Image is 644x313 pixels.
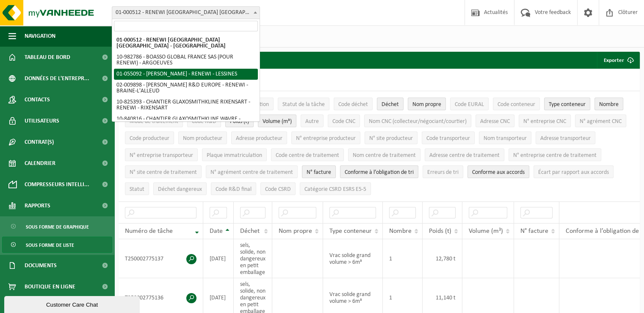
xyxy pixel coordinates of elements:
td: 12,780 t [423,239,462,278]
button: Nom centre de traitementNom centre de traitement: Activate to sort [348,148,420,161]
span: Volume (m³) [469,228,503,235]
span: Nom centre de traitement [353,152,416,159]
button: N° site centre de traitementN° site centre de traitement: Activate to sort [125,165,202,178]
button: Écart par rapport aux accordsÉcart par rapport aux accords: Activate to sort [533,165,614,178]
span: Rapports [25,195,50,216]
span: Adresse producteur [236,135,282,142]
button: Conforme aux accords : Activate to sort [467,165,529,178]
span: Nom CNC (collecteur/négociant/courtier) [369,118,467,125]
span: Contrat(s) [25,131,54,153]
span: Code transporteur [426,135,470,142]
button: Code conteneurCode conteneur: Activate to sort [493,98,540,110]
button: N° entreprise CNCN° entreprise CNC: Activate to sort [519,115,571,127]
td: sels, solide, non dangereux en petit emballage [234,239,272,278]
button: Type conteneurType conteneur: Activate to sort [544,98,590,110]
li: 10-825393 - CHANTIER GLAXOSMITHKLINE RIXENSART - RENEWI - RIXENSART [114,97,258,114]
span: Numéro de tâche [125,228,173,235]
span: N° entreprise producteur [296,135,356,142]
a: Sous forme de liste [2,237,112,253]
span: Écart par rapport aux accords [538,169,609,176]
span: Poids (t) [429,228,451,235]
button: Code producteurCode producteur: Activate to sort [125,131,174,144]
span: Conforme aux accords [472,169,525,176]
button: N° entreprise producteurN° entreprise producteur: Activate to sort [291,131,360,144]
span: Statut [130,186,144,193]
button: Nom producteurNom producteur: Activate to sort [178,131,227,144]
button: Nom transporteurNom transporteur: Activate to sort [479,131,531,144]
button: Erreurs de triErreurs de tri: Activate to sort [423,165,463,178]
button: Adresse producteurAdresse producteur: Activate to sort [231,131,287,144]
span: Erreurs de tri [427,169,459,176]
button: Volume (m³)Volume (m³): Activate to sort [258,115,296,127]
button: Conforme à l’obligation de tri : Activate to sort [340,165,418,178]
a: Sous forme de graphique [2,218,112,235]
span: Navigation [25,25,55,47]
button: Plaque immatriculationPlaque immatriculation: Activate to sort [202,148,267,161]
button: Adresse transporteurAdresse transporteur: Activate to sort [536,131,595,144]
span: N° entreprise transporteur [130,152,193,159]
span: Nom propre [279,228,312,235]
button: Exporter [597,52,639,69]
span: Statut de la tâche [282,101,325,108]
span: Conforme à l’obligation de tri [345,169,414,176]
li: 01-055092 - [PERSON_NAME] - RENEWI - LESSINES [114,69,258,80]
span: Adresse CNC [480,118,510,125]
span: Nombre [389,228,412,235]
button: N° entreprise transporteurN° entreprise transporteur: Activate to sort [125,148,198,161]
span: Tableau de bord [25,47,70,68]
span: 01-000512 - RENEWI BELGIUM NV - LOMMEL [112,6,260,19]
span: Type conteneur [549,101,586,108]
li: 02-009898 - [PERSON_NAME] R&D EUROPE - RENEWI - BRAINE-L'ALLEUD [114,80,258,97]
td: [DATE] [203,239,234,278]
span: Code R&D final [216,186,252,193]
span: Utilisateurs [25,110,59,131]
button: Code R&D finalCode R&amp;D final: Activate to sort [211,182,256,195]
span: Autre [305,118,319,125]
button: N° entreprise centre de traitementN° entreprise centre de traitement: Activate to sort [509,148,601,161]
span: 01-000512 - RENEWI BELGIUM NV - LOMMEL [112,7,260,19]
span: Adresse transporteur [540,135,591,142]
span: Type conteneur [329,228,372,235]
span: Date [210,228,223,235]
span: N° entreprise centre de traitement [513,152,597,159]
button: Statut de la tâcheStatut de la tâche: Activate to sort [278,98,329,110]
button: Code centre de traitementCode centre de traitement: Activate to sort [271,148,344,161]
button: Nom CNC (collecteur/négociant/courtier)Nom CNC (collecteur/négociant/courtier): Activate to sort [364,115,471,127]
button: Code CNCCode CNC: Activate to sort [328,115,360,127]
span: Boutique en ligne [25,276,75,297]
span: N° entreprise CNC [523,118,566,125]
td: 1 [383,239,423,278]
span: Déchet [240,228,260,235]
button: N° factureN° facture: Activate to sort [302,165,336,178]
li: 10-982786 - BOASSO GLOBAL FRANCE SAS (POUR RENEWI) - ARGOEUVES [114,52,258,69]
button: Code EURALCode EURAL: Activate to sort [450,98,489,110]
td: T250002775137 [119,239,203,278]
span: Code CNC [332,118,355,125]
span: Sous forme de liste [26,237,74,253]
td: Vrac solide grand volume > 6m³ [323,239,383,278]
span: Sous forme de graphique [26,219,89,235]
iframe: chat widget [4,294,141,313]
span: Catégorie CSRD ESRS E5-5 [304,186,366,193]
span: Adresse centre de traitement [429,152,500,159]
button: NombreNombre: Activate to sort [594,98,623,110]
span: Documents [25,255,57,276]
span: Contacts [25,89,50,110]
span: Code CSRD [265,186,291,193]
span: Volume (m³) [263,118,292,125]
span: Code EURAL [455,101,484,108]
span: Code centre de traitement [276,152,339,159]
span: Nom transporteur [484,135,527,142]
button: AutreAutre: Activate to sort [301,115,323,127]
button: Déchet dangereux : Activate to sort [153,182,207,195]
span: Plaque immatriculation [207,152,262,159]
button: Code CSRDCode CSRD: Activate to sort [260,182,296,195]
span: Compresseurs intelli... [25,174,89,195]
span: N° agrément centre de traitement [210,169,293,176]
li: 01-000512 - RENEWI [GEOGRAPHIC_DATA] [GEOGRAPHIC_DATA] - [GEOGRAPHIC_DATA] [114,35,258,52]
button: Adresse CNCAdresse CNC: Activate to sort [475,115,514,127]
span: N° facture [307,169,331,176]
span: Code déchet [338,101,368,108]
button: DéchetDéchet: Activate to sort [377,98,404,110]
